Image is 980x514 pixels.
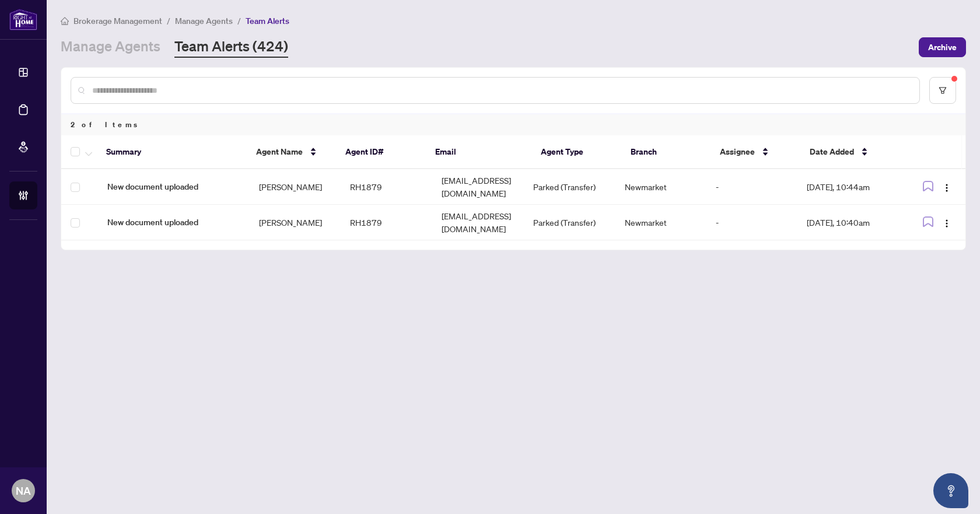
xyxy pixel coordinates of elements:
[939,86,947,95] span: filter
[237,14,241,27] li: /
[919,37,966,57] button: Archive
[621,135,711,169] th: Branch
[797,205,907,240] td: [DATE], 10:40am
[928,38,957,57] span: Archive
[341,169,432,205] td: RH1879
[107,216,241,229] span: New document uploaded
[615,205,706,240] td: Newmarket
[250,169,341,205] td: [PERSON_NAME]
[9,9,37,30] img: logo
[432,169,524,205] td: [EMAIL_ADDRESS][DOMAIN_NAME]
[174,37,288,58] a: Team Alerts (424)
[336,135,426,169] th: Agent ID#
[524,205,615,240] td: Parked (Transfer)
[250,205,341,240] td: [PERSON_NAME]
[175,16,233,26] span: Manage Agents
[797,169,907,205] td: [DATE], 10:44am
[810,145,854,158] span: Date Added
[247,135,337,169] th: Agent Name
[524,169,615,205] td: Parked (Transfer)
[942,183,951,193] img: Logo
[97,135,246,169] th: Summary
[256,145,303,158] span: Agent Name
[937,213,956,232] button: Logo
[942,219,951,228] img: Logo
[710,135,800,169] th: Assignee
[61,113,965,135] div: 2 of Items
[61,17,69,25] span: home
[61,37,160,58] a: Manage Agents
[933,473,968,508] button: Open asap
[16,482,31,499] span: NA
[800,135,908,169] th: Date Added
[706,205,797,240] td: -
[246,16,289,26] span: Team Alerts
[937,177,956,196] button: Logo
[167,14,170,27] li: /
[426,135,531,169] th: Email
[929,77,956,104] button: filter
[107,180,241,193] span: New document uploaded
[615,169,706,205] td: Newmarket
[341,205,432,240] td: RH1879
[720,145,755,158] span: Assignee
[706,169,797,205] td: -
[531,135,621,169] th: Agent Type
[432,205,524,240] td: [EMAIL_ADDRESS][DOMAIN_NAME]
[73,16,162,26] span: Brokerage Management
